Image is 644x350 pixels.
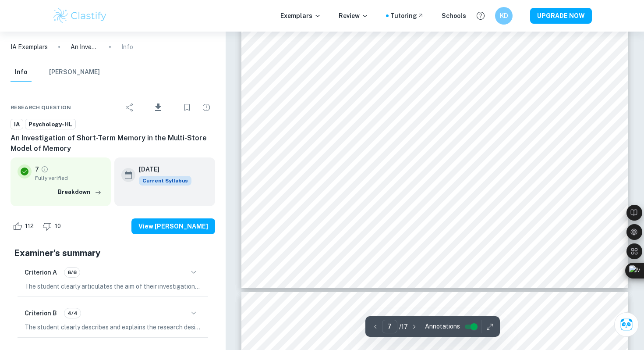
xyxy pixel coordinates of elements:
span: Fully verified [35,174,104,182]
button: Breakdown [56,186,104,199]
span: 6/6 [64,268,80,276]
h6: Criterion B [25,308,57,318]
button: Help and Feedback [473,8,488,23]
h6: [DATE] [139,164,184,174]
button: UPGRADE NOW [530,8,592,24]
span: 4/4 [64,309,81,317]
div: Dislike [40,219,66,233]
p: Info [121,42,133,52]
span: Current Syllabus [139,176,191,186]
button: View [PERSON_NAME] [131,218,215,234]
p: Exemplars [280,11,321,21]
img: Clastify logo [52,7,108,25]
a: IA [11,119,23,130]
button: Ask Clai [614,312,639,337]
span: 10 [50,222,66,231]
a: Tutoring [390,11,424,21]
p: Review [339,11,368,21]
h6: KD [499,11,509,21]
p: The student clearly articulates the aim of their investigation, focusing on the effect of delay t... [25,282,201,291]
h6: Criterion A [25,268,57,277]
span: Research question [11,104,71,111]
button: Info [11,63,32,82]
div: Like [11,219,39,233]
div: Share [121,99,138,116]
div: Bookmark [178,99,196,116]
button: KD [495,7,513,25]
div: This exemplar is based on the current syllabus. Feel free to refer to it for inspiration/ideas wh... [139,176,191,186]
div: Download [140,96,177,119]
p: 7 [35,164,39,174]
p: The student clearly describes and explains the research design, detailing the independent measure... [25,322,201,332]
span: 112 [20,222,39,231]
a: Psychology-HL [25,119,76,130]
span: Annotations [425,322,460,331]
button: [PERSON_NAME] [49,63,100,82]
h6: An Investigation of Short-Term Memory in the Multi-Store Model of Memory [11,133,215,154]
span: Psychology-HL [25,120,75,129]
div: Report issue [198,99,215,116]
a: IA Exemplars [11,42,48,52]
a: Schools [442,11,466,21]
p: An Investigation of Short-Term Memory in the Multi-Store Model of Memory [71,42,99,52]
a: Grade fully verified [41,165,49,173]
h5: Examiner's summary [14,246,212,260]
span: IA [11,120,23,129]
p: / 17 [399,322,408,332]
